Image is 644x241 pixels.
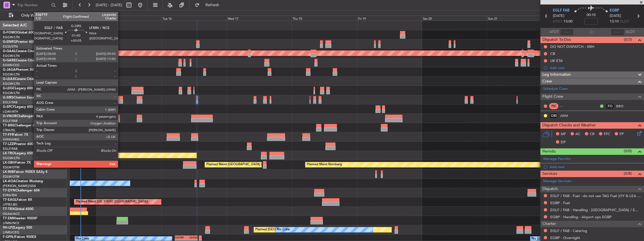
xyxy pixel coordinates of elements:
[17,1,50,9] input: Trip Number
[3,50,16,53] span: G-GAAL
[3,40,16,44] span: G-ENRG
[550,51,555,56] div: CB
[620,19,629,24] span: ELDT
[626,29,635,35] span: ALDT
[71,11,80,16] div: [DATE]
[292,15,357,21] div: Thu 18
[3,226,32,229] a: 9H-LPZLegacy 500
[616,104,629,109] a: BBO
[15,14,59,17] span: Only With Activity
[563,19,573,24] span: 13:00
[206,160,295,169] div: Planned Maint [GEOGRAPHIC_DATA] ([GEOGRAPHIC_DATA])
[3,217,14,220] span: T7-EMI
[3,230,19,235] a: LFMD/CEQ
[3,152,33,155] a: LX-TROLegacy 650
[542,148,556,155] span: Permits
[3,50,49,53] a: G-GAALCessna Citation XLS+
[604,131,610,137] span: FFC
[575,131,580,137] span: AC
[3,59,16,62] span: G-GARE
[3,161,31,164] a: LX-GBHFalcon 7X
[162,15,227,21] div: Tue 16
[96,3,122,8] span: [DATE] - [DATE]
[549,29,559,35] span: ATOT
[3,235,36,239] a: F-GPNJFalcon 900EX
[543,86,568,92] a: Schedule Crew
[624,148,632,154] span: (0/0)
[3,156,20,160] a: EGGW/LTN
[3,221,19,225] a: LFMN/NCE
[3,68,16,72] span: G-JAGA
[587,12,596,18] span: 00:10
[3,96,14,99] span: G-SIRS
[553,19,562,24] span: ETOT
[3,170,47,174] a: LX-INBFalcon 900EX EASy II
[3,189,40,192] a: T7-DYNChallenger 604
[610,19,619,24] span: 13:10
[3,133,13,137] span: T7-FFI
[610,8,619,14] span: EGBP
[3,87,15,90] span: G-LEGC
[3,119,17,123] a: EGLF/FAB
[422,15,487,21] div: Sat 20
[3,161,15,164] span: LX-GBH
[3,105,33,109] a: G-SPCYLegacy 650
[3,77,46,81] a: G-LEAXCessna Citation XLS
[561,140,566,145] span: DP
[3,96,35,99] a: G-SIRSCitation Excel
[227,15,292,21] div: Wed 17
[620,131,624,137] span: FP
[543,178,571,184] a: Manage Services
[542,122,596,129] span: Dispatch Checks and Weather
[3,40,35,44] a: G-ENRGPraetor 600
[550,58,563,63] div: UK ETA
[553,8,569,14] span: EGLF FAB
[542,171,557,177] span: Services
[3,217,37,220] a: T7-EMIHawker 900XP
[192,1,226,10] button: Refresh
[560,104,573,109] div: - -
[542,93,563,100] span: Flight Crew
[3,207,33,211] a: T7-TRXGlobal 6500
[624,171,632,177] span: (0/8)
[77,35,93,38] div: -
[624,37,632,43] span: (0/3)
[3,226,14,229] span: 9H-LPZ
[255,226,335,234] div: Planned [GEOGRAPHIC_DATA] ([GEOGRAPHIC_DATA])
[3,142,14,146] span: T7-LZZI
[3,105,15,109] span: G-SPCY
[549,103,558,109] div: PIC
[307,160,342,169] div: Planned Maint Nurnberg
[3,184,36,188] a: [PERSON_NAME]/QSA
[97,15,162,21] div: Mon 15
[550,228,587,233] a: EGLF / FAB - Catering
[3,87,33,90] a: G-LEGCLegacy 600
[3,77,15,81] span: G-LEAX
[542,37,571,43] span: Dispatch To-Dos
[3,82,20,86] a: EGGW/LTN
[550,235,580,240] a: EGBP - Overnight
[175,236,186,239] div: UCFM
[186,236,197,239] div: LSGG
[3,128,15,132] a: LTBA/ISL
[3,180,16,183] span: LX-AOA
[357,15,422,21] div: Fri 19
[3,142,33,146] a: T7-LZZIPraetor 600
[3,72,20,77] a: EGGW/LTN
[542,186,558,192] span: Dispatch
[76,198,148,206] div: Planned Maint [US_STATE] ([GEOGRAPHIC_DATA])
[610,13,621,19] span: [DATE]
[561,131,566,137] span: MF
[550,193,641,198] a: EGLF / FAB - Fuel - do not use TAG Fuel (OY & LEA only) EGLF / FAB
[3,100,17,104] a: EGLF/FAB
[3,198,17,202] span: T7-EAGL
[3,31,36,34] a: G-FOMOGlobal 6000
[3,133,28,137] a: T7-FFIFalcon 7X
[277,226,290,234] div: No Crew
[3,170,14,174] span: LX-INB
[6,11,61,20] button: Only With Activity
[77,31,92,35] div: KTEB
[3,212,20,216] a: DGAA/ACC
[549,113,558,119] div: OBI
[3,124,39,127] a: T7-BREChallenger 604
